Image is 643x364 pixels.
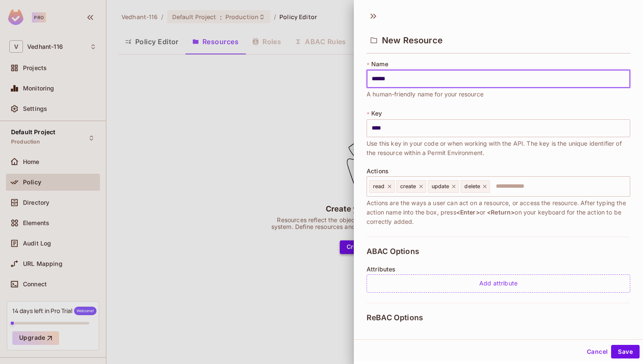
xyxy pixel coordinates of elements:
[583,345,611,358] button: Cancel
[371,110,382,117] span: Key
[456,209,480,216] span: <Enter>
[432,183,450,190] span: update
[396,180,426,193] div: create
[367,313,423,322] span: ReBAC Options
[367,247,419,256] span: ABAC Options
[367,274,630,293] div: Add attribute
[367,139,630,158] span: Use this key in your code or when working with the API. The key is the unique identifier of the r...
[367,266,396,273] span: Attributes
[369,180,395,193] div: read
[371,61,388,68] span: Name
[373,183,385,190] span: read
[367,168,389,175] span: Actions
[367,198,630,226] span: Actions are the ways a user can act on a resource, or access the resource. After typing the actio...
[464,183,480,190] span: delete
[487,209,515,216] span: <Return>
[400,183,416,190] span: create
[611,345,640,358] button: Save
[382,35,443,45] span: New Resource
[367,90,484,99] span: A human-friendly name for your resource
[461,180,490,193] div: delete
[428,180,459,193] div: update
